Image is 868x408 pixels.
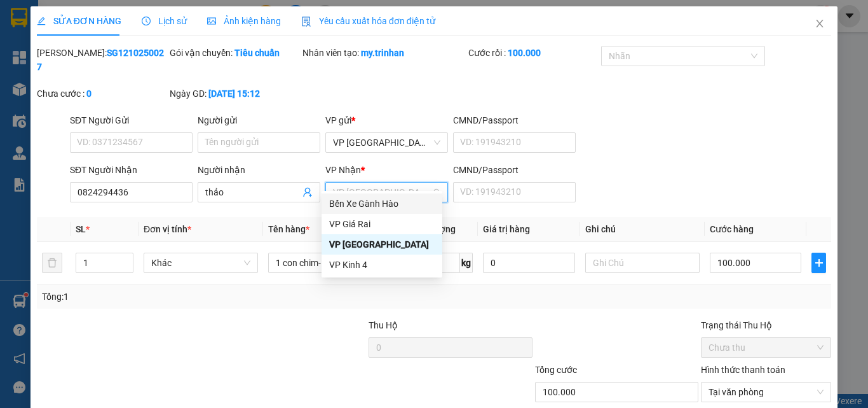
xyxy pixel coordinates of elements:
button: plus [811,253,826,273]
div: Gói vận chuyển: [170,46,300,60]
b: GỬI : VP [GEOGRAPHIC_DATA] [6,95,248,116]
span: kg [460,253,473,273]
div: VP Sài Gòn [322,234,442,255]
div: Nhân viên tạo: [302,46,466,60]
input: Ghi Chú [585,253,700,273]
button: Close [802,6,837,42]
span: environment [73,31,83,41]
div: Người gửi [198,113,320,127]
b: [DATE] 15:12 [208,88,260,99]
div: VP gửi [325,113,448,127]
li: [STREET_ADDRESS][PERSON_NAME] [6,28,242,60]
button: delete [42,253,62,273]
b: 0 [86,88,92,99]
div: SĐT Người Nhận [70,163,193,177]
span: SỬA ĐƠN HÀNG [37,16,121,26]
span: VP Sài Gòn [333,133,440,152]
div: Ngày GD: [170,87,300,101]
div: VP Kinh 4 [322,255,442,275]
label: Hình thức thanh toán [701,365,785,375]
li: 0983 44 7777 [6,60,242,76]
div: CMND/Passport [453,163,576,177]
div: Bến Xe Gành Hào [322,193,442,214]
span: close [815,18,825,29]
b: my.trinhan [361,48,404,58]
div: Bến Xe Gành Hào [329,197,435,211]
span: Giá trị hàng [483,224,530,234]
div: Cước rồi : [468,46,599,60]
img: icon [301,17,311,27]
b: Tiêu chuẩn [234,48,280,58]
span: plus [812,258,825,268]
span: picture [207,17,216,25]
span: Yêu cầu xuất hóa đơn điện tử [301,16,435,26]
span: user-add [302,187,313,197]
div: VP Kinh 4 [329,258,435,272]
span: Chưa thu [709,338,824,357]
span: Cước hàng [710,224,754,234]
div: VP Giá Rai [322,214,442,234]
span: SL [76,224,86,234]
span: VP Sài Gòn [333,183,440,202]
span: Ảnh kiện hàng [207,16,281,26]
span: Thu Hộ [369,320,398,330]
div: CMND/Passport [453,113,576,127]
div: Tổng: 1 [42,290,336,304]
span: phone [73,62,83,73]
b: 100.000 [508,48,541,58]
div: VP [GEOGRAPHIC_DATA] [329,237,435,251]
div: [PERSON_NAME]: [37,46,167,74]
span: Khác [151,253,250,272]
th: Ghi chú [580,217,705,242]
span: clock-circle [142,17,151,25]
b: TRÍ NHÂN [73,8,137,24]
span: Tổng cước [535,365,577,375]
div: VP Giá Rai [329,217,435,231]
div: Người nhận [198,163,320,177]
div: Chưa cước : [37,87,167,101]
span: VP Nhận [325,165,361,175]
div: SĐT Người Gửi [70,113,193,127]
span: edit [37,17,46,25]
input: VD: Bàn, Ghế [268,253,383,273]
span: Tên hàng [268,224,309,234]
span: Đơn vị tính [144,224,191,234]
div: Trạng thái Thu Hộ [701,318,831,332]
span: Tại văn phòng [709,383,824,402]
span: Lịch sử [142,16,187,26]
